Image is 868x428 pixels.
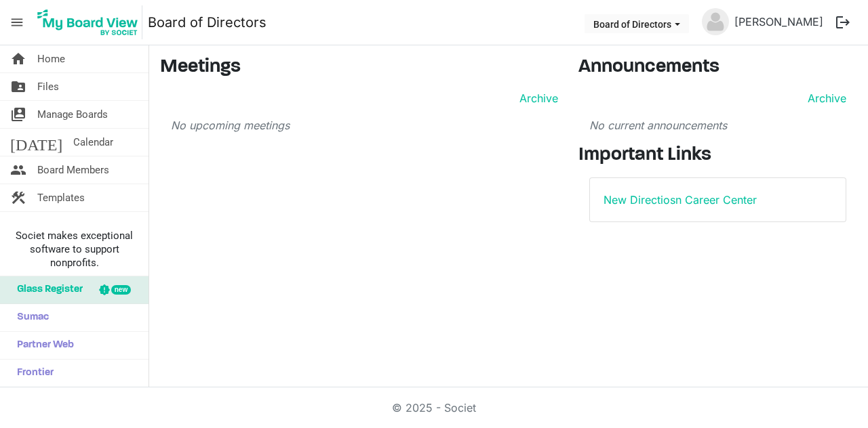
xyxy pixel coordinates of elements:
a: Archive [802,90,846,106]
a: © 2025 - Societ [392,401,476,414]
span: home [10,45,26,72]
span: Sumac [10,304,49,331]
a: My Board View Logo [33,5,148,39]
span: Frontier [10,360,54,387]
span: Calendar [73,129,113,156]
h3: Meetings [160,56,558,79]
p: No current announcements [589,117,846,133]
span: folder_shared [10,73,26,100]
button: Board of Directors dropdownbutton [585,14,689,33]
h3: Announcements [578,56,857,79]
span: menu [4,9,30,35]
span: Glass Register [10,276,83,303]
span: Templates [37,184,85,211]
span: Manage Boards [37,101,108,128]
a: [PERSON_NAME] [729,8,829,35]
button: logout [829,8,857,37]
span: Files [37,73,59,100]
span: [DATE] [10,129,62,156]
span: switch_account [10,101,26,128]
span: Board Members [37,156,109,184]
a: Archive [514,90,558,106]
a: Board of Directors [148,9,267,36]
div: new [111,285,131,295]
span: people [10,156,26,184]
img: My Board View Logo [33,5,142,39]
h3: Important Links [578,144,857,167]
span: Partner Web [10,332,74,359]
span: Home [37,45,65,72]
span: Societ makes exceptional software to support nonprofits. [6,229,142,270]
a: New Directiosn Career Center [604,193,757,207]
img: no-profile-picture.svg [702,8,729,35]
p: No upcoming meetings [171,117,558,133]
span: construction [10,184,26,211]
